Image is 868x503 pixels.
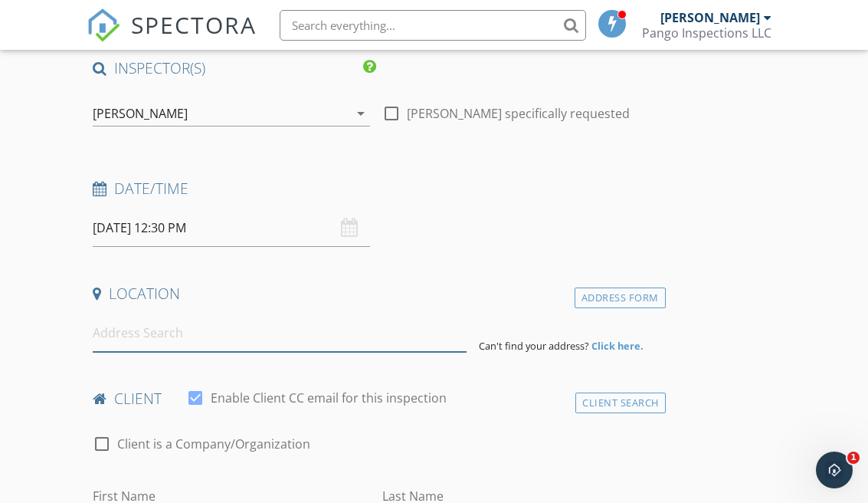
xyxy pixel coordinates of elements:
input: Search everything... [280,9,586,40]
h4: Location [93,283,659,303]
div: [PERSON_NAME] [660,9,760,25]
input: Address Search [93,314,467,351]
div: [PERSON_NAME] [93,106,188,120]
strong: Click here. [591,338,644,352]
label: Client is a Company/Organization [117,436,310,451]
span: Can't find your address? [479,338,589,352]
div: Pango Inspections LLC [642,25,771,40]
h4: Date/Time [93,178,659,198]
i: arrow_drop_down [352,104,370,122]
span: 1 [847,451,860,463]
h4: client [93,388,659,408]
label: [PERSON_NAME] specifically requested [407,105,630,120]
iframe: Intercom live chat [816,451,853,488]
a: SPECTORA [87,21,257,53]
input: Select date [93,209,370,246]
div: Client Search [575,392,666,413]
img: The Best Home Inspection Software - Spectora [87,8,120,41]
h4: INSPECTOR(S) [93,58,376,77]
label: Enable Client CC email for this inspection [211,390,447,405]
span: SPECTORA [131,8,257,40]
div: Address Form [575,287,666,307]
